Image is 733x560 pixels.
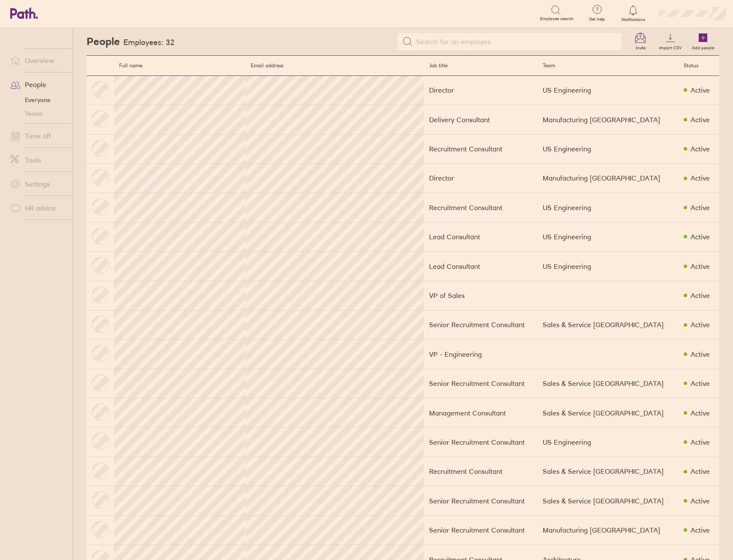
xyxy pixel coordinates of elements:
div: Active [691,497,710,505]
span: Get help [583,17,611,22]
a: Add people [687,28,719,55]
td: Senior Recruitment Consultant [424,486,538,515]
div: Active [691,526,710,534]
td: Sales & Service [GEOGRAPHIC_DATA] [538,369,679,398]
th: Email address [246,56,424,76]
td: Recruitment Consultant [424,134,538,163]
div: Active [691,174,710,182]
td: US Engineering [538,222,679,251]
td: US Engineering [538,193,679,222]
td: Senior Recruitment Consultant [424,310,538,339]
td: Recruitment Consultant [424,193,538,222]
div: Active [691,262,710,270]
th: Full name [114,56,246,76]
label: Invite [631,43,651,51]
td: US Engineering [538,134,679,163]
div: Active [691,350,710,358]
td: Director [424,163,538,193]
div: Active [691,438,710,446]
div: Active [691,116,710,123]
div: Active [691,292,710,299]
td: Lead Consultant [424,252,538,281]
th: Status [679,56,719,76]
td: US Engineering [538,252,679,281]
td: Management Consultant [424,398,538,428]
td: Sales & Service [GEOGRAPHIC_DATA] [538,486,679,515]
td: VP - Engineering [424,340,538,369]
a: Tools [3,151,72,169]
a: Settings [3,175,72,193]
a: People [3,76,72,93]
div: Search [96,9,118,17]
div: Active [691,204,710,211]
div: Active [691,467,710,475]
td: Director [424,75,538,105]
td: Senior Recruitment Consultant [424,369,538,398]
td: Recruitment Consultant [424,457,538,486]
td: Senior Recruitment Consultant [424,515,538,545]
div: Active [691,379,710,387]
td: Delivery Consultant [424,105,538,134]
div: Active [691,409,710,417]
a: Teams [3,107,72,120]
a: Notifications [619,4,647,22]
a: Import CSV [654,28,687,55]
td: Manufacturing [GEOGRAPHIC_DATA] [538,163,679,193]
div: Active [691,233,710,241]
a: Time off [3,127,72,145]
td: Manufacturing [GEOGRAPHIC_DATA] [538,105,679,134]
th: Team [538,56,679,76]
td: VP of Sales [424,281,538,310]
th: Job title [424,56,538,76]
h2: People [87,28,120,55]
a: HR advice [3,199,72,217]
h3: Employees: 32 [123,38,174,47]
a: Everyone [3,93,72,107]
td: US Engineering [538,75,679,105]
a: Invite [627,28,654,55]
div: Active [691,145,710,153]
span: Notifications [619,17,647,22]
td: Sales & Service [GEOGRAPHIC_DATA] [538,457,679,486]
div: Active [691,321,710,328]
label: Import CSV [654,43,687,51]
td: Manufacturing [GEOGRAPHIC_DATA] [538,515,679,545]
span: Employee search [540,16,574,21]
td: US Engineering [538,428,679,457]
td: Senior Recruitment Consultant [424,428,538,457]
td: Sales & Service [GEOGRAPHIC_DATA] [538,398,679,428]
td: Sales & Service [GEOGRAPHIC_DATA] [538,310,679,339]
a: Overview [3,52,72,69]
input: Search for an employee [413,33,617,50]
td: Lead Consultant [424,222,538,251]
label: Add people [687,43,719,51]
div: Active [691,86,710,94]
